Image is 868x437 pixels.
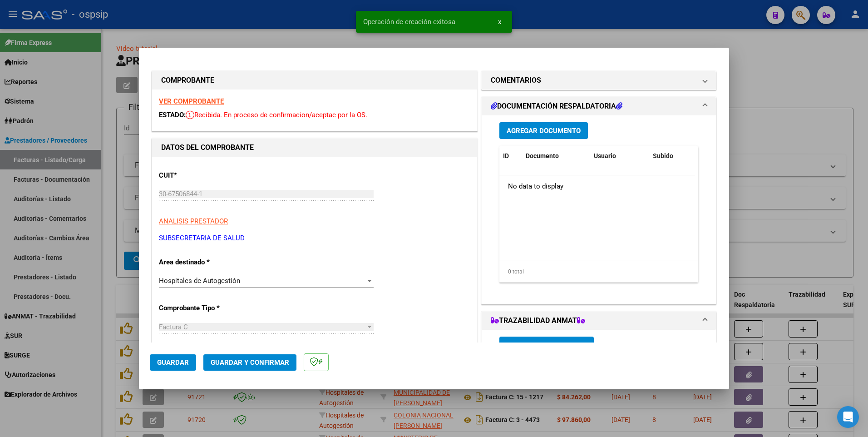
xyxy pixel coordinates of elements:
[491,14,508,30] button: x
[157,358,189,367] span: Guardar
[159,111,186,119] span: ESTADO:
[363,17,455,26] span: Operación de creación exitosa
[499,122,588,139] button: Agregar Documento
[491,315,585,326] h1: TRAZABILIDAD ANMAT
[507,127,581,135] span: Agregar Documento
[491,75,541,86] h1: COMENTARIOS
[159,170,252,181] p: CUIT
[150,354,196,371] button: Guardar
[507,341,587,349] span: Agregar Trazabilidad
[695,146,740,166] datatable-header-cell: Acción
[159,257,252,268] p: Area destinado *
[159,97,224,105] a: VER COMPROBANTE
[649,146,695,166] datatable-header-cell: Subido
[482,71,716,89] mat-expansion-panel-header: COMENTARIOS
[482,97,716,115] mat-expansion-panel-header: DOCUMENTACIÓN RESPALDATORIA
[499,175,695,198] div: No data to display
[498,18,501,26] span: x
[503,152,509,159] span: ID
[159,217,228,225] span: ANALISIS PRESTADOR
[491,101,622,112] h1: DOCUMENTACIÓN RESPALDATORIA
[522,146,590,166] datatable-header-cell: Documento
[499,260,698,283] div: 0 total
[526,152,559,159] span: Documento
[837,406,859,428] div: Open Intercom Messenger
[499,146,522,166] datatable-header-cell: ID
[499,337,594,353] button: Agregar Trazabilidad
[159,277,240,285] span: Hospitales de Autogestión
[159,303,252,313] p: Comprobante Tipo *
[482,115,716,304] div: DOCUMENTACIÓN RESPALDATORIA
[590,146,649,166] datatable-header-cell: Usuario
[159,323,188,331] span: Factura C
[203,354,296,371] button: Guardar y Confirmar
[594,152,616,159] span: Usuario
[653,152,673,159] span: Subido
[161,143,254,152] strong: DATOS DEL COMPROBANTE
[161,76,214,84] strong: COMPROBANTE
[482,312,716,330] mat-expansion-panel-header: TRAZABILIDAD ANMAT
[159,233,470,243] p: SUBSECRETARIA DE SALUD
[186,111,367,119] span: Recibida. En proceso de confirmacion/aceptac por la OS.
[211,358,289,367] span: Guardar y Confirmar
